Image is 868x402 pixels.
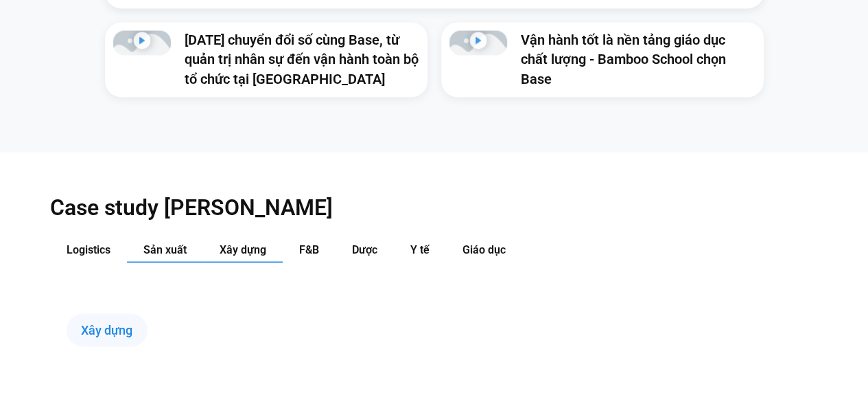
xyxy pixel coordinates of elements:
[410,243,430,256] span: Y tế
[521,32,726,87] a: Vận hành tốt là nền tảng giáo dục chất lượng - Bamboo School chọn Base
[352,243,377,256] span: Dược
[143,243,187,256] span: Sản xuất
[299,243,319,256] span: F&B
[462,243,506,256] span: Giáo dục
[67,313,148,346] div: Xây dựng
[185,32,419,87] a: [DATE] chuyển đổi số cùng Base, từ quản trị nhân sự đến vận hành toàn bộ tổ chức tại [GEOGRAPHIC_...
[50,193,819,221] h2: Case study [PERSON_NAME]
[469,32,486,54] div: Phát video
[133,32,150,54] div: Phát video
[67,243,110,256] span: Logistics
[220,243,266,256] span: Xây dựng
